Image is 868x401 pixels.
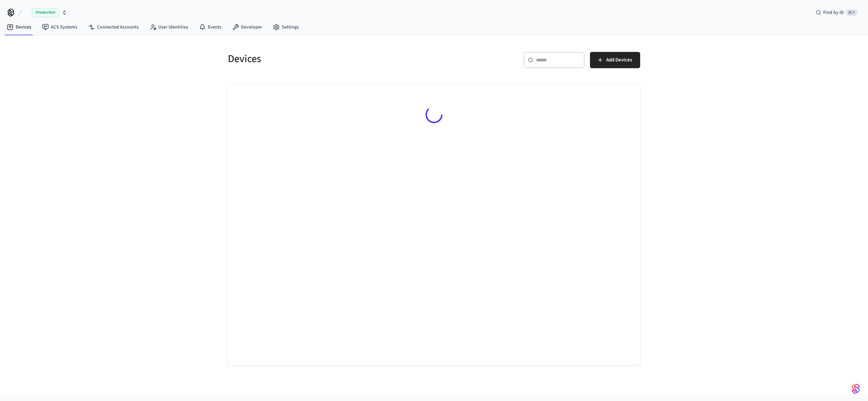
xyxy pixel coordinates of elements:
a: Devices [1,21,37,33]
img: SeamLogoGradient.69752ec5.svg [852,383,860,394]
a: Developer [227,21,268,33]
a: User Identities [144,21,194,33]
a: ACS Systems [37,21,83,33]
h5: Devices [228,52,430,66]
a: Events [194,21,227,33]
span: Find by ID [823,9,844,16]
div: Find by ID⌘ K [810,6,863,19]
span: ⌘ K [846,9,857,16]
a: Settings [268,21,304,33]
span: Add Devices [606,56,632,64]
a: Connected Accounts [83,21,144,33]
button: Add Devices [590,52,640,68]
span: Production [32,8,59,17]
